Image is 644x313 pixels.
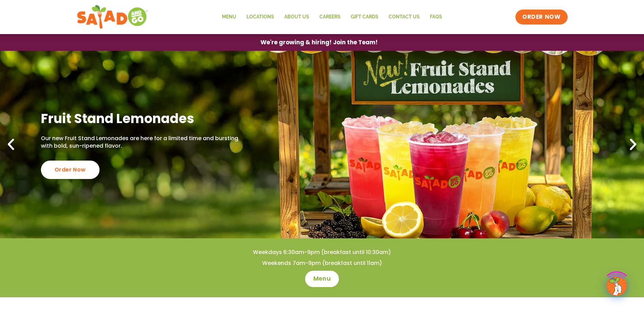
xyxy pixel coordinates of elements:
a: Locations [241,9,279,25]
nav: Menu [217,9,447,25]
p: Our new Fruit Stand Lemonades are here for a limited time and bursting with bold, sun-ripened fla... [41,135,240,150]
h4: Weekdays 6:30am-9pm (breakfast until 10:30am) [14,249,630,256]
a: We're growing & hiring! Join the Team! [250,34,388,50]
h2: Fruit Stand Lemonades [41,110,240,127]
a: FAQs [425,9,447,25]
a: Menu [217,9,241,25]
a: Menu [305,271,339,287]
img: new-SAG-logo-768×292 [77,3,149,31]
a: GIFT CARDS [346,9,384,25]
a: About Us [279,9,314,25]
div: Order Now [41,161,100,179]
span: ORDER NOW [522,13,560,21]
span: We're growing & hiring! Join the Team! [260,40,378,45]
a: Careers [314,9,346,25]
a: Contact Us [384,9,425,25]
span: Menu [313,275,331,283]
h4: Weekends 7am-9pm (breakfast until 11am) [14,259,630,267]
a: ORDER NOW [515,10,567,25]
